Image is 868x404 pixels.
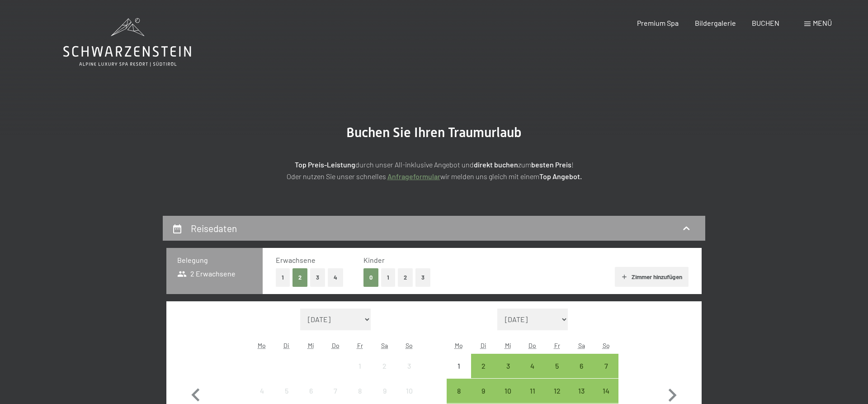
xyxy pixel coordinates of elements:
div: Anreise nicht möglich [250,379,274,403]
div: 1 [448,362,470,385]
div: Sun Sep 14 2025 [594,379,618,403]
div: Anreise möglich [594,354,618,378]
div: Wed Sep 10 2025 [495,379,520,403]
div: Mon Sep 08 2025 [447,379,471,403]
strong: direkt buchen [474,160,518,169]
span: Kinder [363,256,385,264]
div: Anreise möglich [569,354,594,378]
abbr: Freitag [357,342,363,349]
button: 3 [415,268,430,287]
abbr: Samstag [578,342,585,349]
div: Fri Aug 08 2025 [348,379,372,403]
button: 3 [310,268,325,287]
button: 1 [276,268,290,287]
div: Anreise möglich [495,354,520,378]
abbr: Mittwoch [505,342,511,349]
div: Sat Aug 02 2025 [373,354,397,378]
div: Wed Aug 06 2025 [299,379,323,403]
div: 5 [546,362,568,385]
div: Fri Sep 05 2025 [545,354,569,378]
div: Thu Sep 11 2025 [520,379,545,403]
div: 4 [521,362,544,385]
div: Anreise möglich [545,354,569,378]
a: Premium Spa [637,19,679,27]
div: Tue Sep 09 2025 [471,379,495,403]
abbr: Dienstag [481,342,486,349]
button: 0 [363,268,378,287]
a: BUCHEN [752,19,779,27]
span: 2 Erwachsene [177,269,236,279]
div: Anreise nicht möglich [323,379,348,403]
button: 2 [398,268,413,287]
div: Mon Sep 01 2025 [447,354,471,378]
h3: Belegung [177,255,252,265]
abbr: Donnerstag [332,342,340,349]
a: Bildergalerie [695,19,736,27]
abbr: Dienstag [283,342,289,349]
div: Anreise nicht möglich [397,354,421,378]
div: Anreise nicht möglich [348,379,372,403]
abbr: Montag [455,342,463,349]
div: Anreise möglich [545,379,569,403]
div: Anreise möglich [594,379,618,403]
div: Sun Sep 07 2025 [594,354,618,378]
div: Sun Aug 10 2025 [397,379,421,403]
div: Thu Aug 07 2025 [323,379,348,403]
div: 2 [472,362,495,385]
div: Anreise möglich [447,379,471,403]
div: Wed Sep 03 2025 [495,354,520,378]
abbr: Freitag [554,342,560,349]
div: 2 [373,362,396,385]
span: Buchen Sie Ihren Traumurlaub [346,124,522,140]
div: Fri Sep 12 2025 [545,379,569,403]
abbr: Montag [258,342,266,349]
div: Anreise nicht möglich [373,354,397,378]
p: durch unser All-inklusive Angebot und zum ! Oder nutzen Sie unser schnelles wir melden uns gleich... [208,159,660,182]
abbr: Donnerstag [528,342,536,349]
button: 2 [292,268,307,287]
button: 1 [381,268,395,287]
div: Anreise möglich [520,379,545,403]
div: Mon Aug 04 2025 [250,379,274,403]
abbr: Mittwoch [308,342,314,349]
div: Thu Sep 04 2025 [520,354,545,378]
div: 3 [496,362,519,385]
span: Menü [813,19,832,27]
div: Anreise möglich [520,354,545,378]
button: 4 [328,268,343,287]
div: Anreise möglich [471,354,495,378]
button: Zimmer hinzufügen [615,267,689,287]
div: Anreise nicht möglich [447,354,471,378]
div: Sat Sep 06 2025 [569,354,594,378]
div: Sun Aug 03 2025 [397,354,421,378]
abbr: Samstag [381,342,388,349]
div: 1 [349,362,371,385]
div: Anreise nicht möglich [274,379,298,403]
strong: besten Preis [531,160,571,169]
div: Sat Aug 09 2025 [373,379,397,403]
div: 6 [570,362,593,385]
div: Anreise nicht möglich [299,379,323,403]
div: Tue Sep 02 2025 [471,354,495,378]
strong: Top Preis-Leistung [295,160,355,169]
abbr: Sonntag [406,342,413,349]
strong: Top Angebot. [539,172,582,181]
div: Tue Aug 05 2025 [274,379,298,403]
abbr: Sonntag [603,342,610,349]
h2: Reisedaten [191,223,237,234]
div: Anreise möglich [471,379,495,403]
div: Sat Sep 13 2025 [569,379,594,403]
div: 3 [398,362,420,385]
span: Erwachsene [276,256,316,264]
div: Anreise nicht möglich [373,379,397,403]
div: Anreise möglich [569,379,594,403]
div: Fri Aug 01 2025 [348,354,372,378]
div: Anreise nicht möglich [348,354,372,378]
div: Anreise nicht möglich [397,379,421,403]
a: Anfrageformular [387,172,440,181]
div: Anreise möglich [495,379,520,403]
div: 7 [595,362,618,385]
